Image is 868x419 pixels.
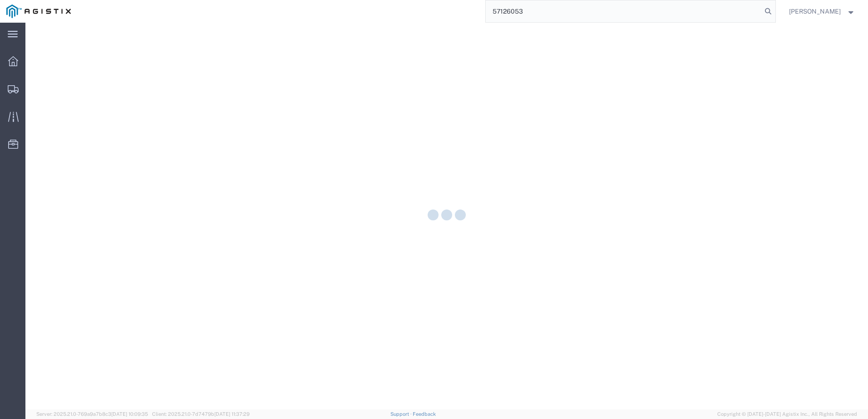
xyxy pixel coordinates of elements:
[789,6,856,17] button: [PERSON_NAME]
[717,410,857,418] span: Copyright © [DATE]-[DATE] Agistix Inc., All Rights Reserved
[486,0,762,22] input: Search for shipment number, reference number
[214,411,250,417] span: [DATE] 11:37:29
[36,411,148,417] span: Server: 2025.21.0-769a9a7b8c3
[111,411,148,417] span: [DATE] 10:09:35
[413,411,436,417] a: Feedback
[789,6,841,16] span: Justin Chao
[6,5,71,18] img: logo
[152,411,250,417] span: Client: 2025.21.0-7d7479b
[390,411,413,417] a: Support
